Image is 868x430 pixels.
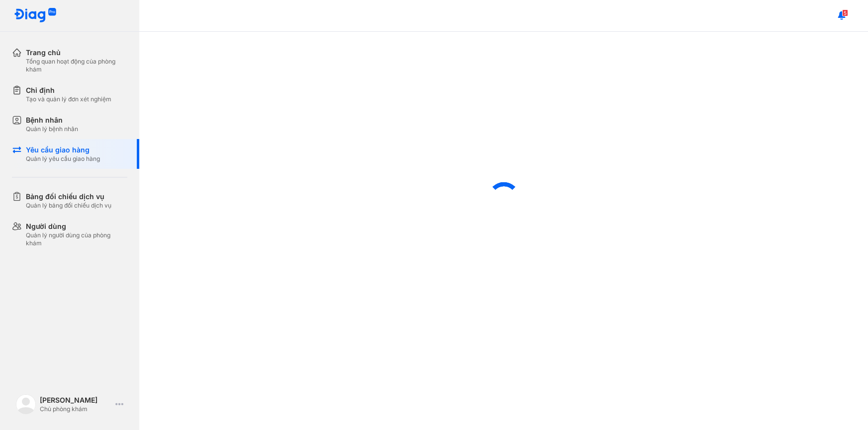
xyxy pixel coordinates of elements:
[40,395,111,405] div: [PERSON_NAME]
[26,145,100,155] div: Yêu cầu giao hàng
[26,85,111,95] div: Chỉ định
[26,95,111,103] div: Tạo và quản lý đơn xét nghiệm
[842,9,848,16] span: 5
[26,221,127,231] div: Người dùng
[26,155,100,163] div: Quản lý yêu cầu giao hàng
[16,394,36,414] img: logo
[26,115,78,125] div: Bệnh nhân
[26,231,127,247] div: Quản lý người dùng của phòng khám
[26,202,111,210] div: Quản lý bảng đối chiếu dịch vụ
[40,405,111,413] div: Chủ phòng khám
[26,48,127,58] div: Trang chủ
[26,58,127,73] div: Tổng quan hoạt động của phòng khám
[26,192,111,202] div: Bảng đối chiếu dịch vụ
[14,8,57,23] img: logo
[26,125,78,133] div: Quản lý bệnh nhân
